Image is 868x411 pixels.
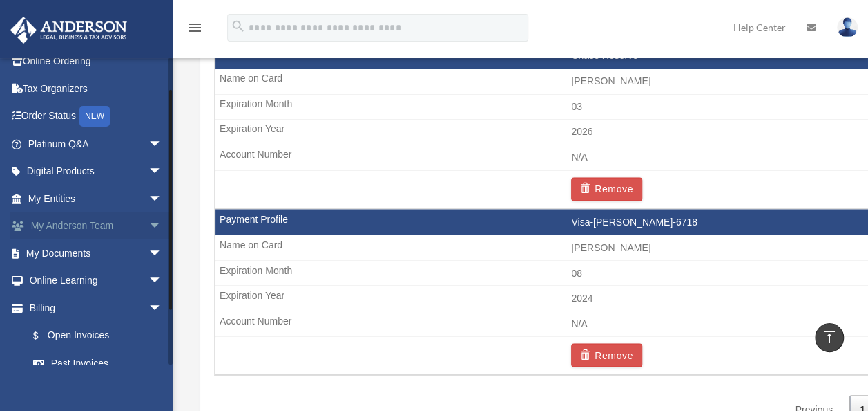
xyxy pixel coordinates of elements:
[10,267,183,295] a: Online Learningarrow_drop_down
[837,17,858,37] img: User Pic
[821,329,838,345] i: vertical_align_top
[571,177,642,201] button: Remove
[10,75,183,102] a: Tax Organizers
[815,323,844,352] a: vertical_align_top
[41,327,48,345] span: $
[148,130,176,158] span: arrow_drop_down
[148,158,176,186] span: arrow_drop_down
[10,48,183,75] a: Online Ordering
[10,185,183,212] a: My Entitiesarrow_drop_down
[148,294,176,322] span: arrow_drop_down
[148,185,176,213] span: arrow_drop_down
[186,19,203,36] i: menu
[10,158,183,185] a: Digital Productsarrow_drop_down
[148,239,176,268] span: arrow_drop_down
[10,294,183,322] a: Billingarrow_drop_down
[10,212,183,240] a: My Anderson Teamarrow_drop_down
[148,212,176,241] span: arrow_drop_down
[79,106,110,127] div: NEW
[6,17,131,44] img: Anderson Advisors Platinum Portal
[19,322,183,350] a: $Open Invoices
[571,343,642,367] button: Remove
[10,102,183,131] a: Order StatusNEW
[10,130,183,158] a: Platinum Q&Aarrow_drop_down
[231,19,246,34] i: search
[148,267,176,295] span: arrow_drop_down
[186,24,203,36] a: menu
[19,349,183,377] a: Past Invoices
[10,239,183,267] a: My Documentsarrow_drop_down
